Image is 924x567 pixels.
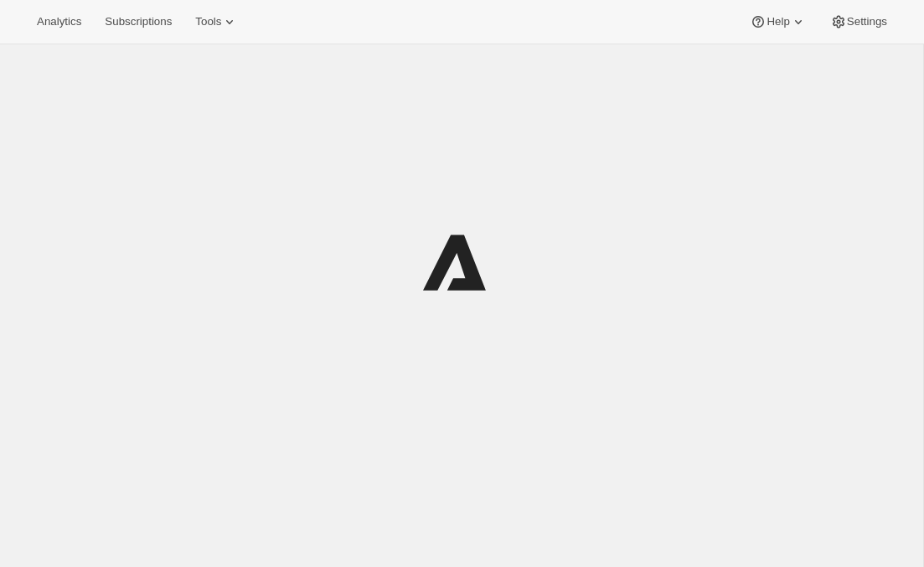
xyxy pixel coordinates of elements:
span: Tools [195,15,221,28]
button: Analytics [27,10,91,34]
button: Tools [185,10,248,34]
button: Subscriptions [95,10,182,34]
button: Settings [820,10,897,34]
span: Help [767,15,789,28]
button: Help [740,10,816,34]
span: Subscriptions [105,15,172,28]
span: Settings [847,15,887,28]
span: Analytics [37,15,81,28]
